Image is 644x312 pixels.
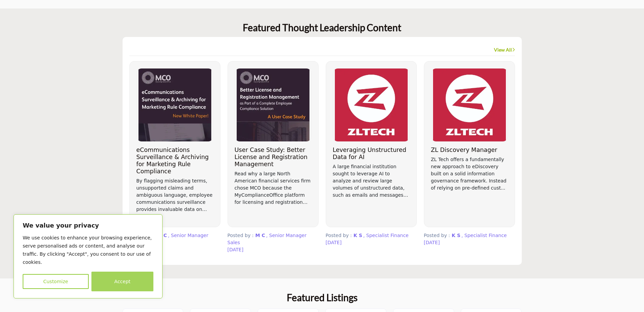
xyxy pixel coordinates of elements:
span: [DATE] [424,240,440,245]
span: C [262,233,265,238]
h3: eCommunications Surveillance & Archiving for Marketing Rule Compliance [136,147,213,175]
p: By flagging misleading terms, unsupported claims and ambiguous language, employee communications ... [136,177,213,213]
a: View All [494,46,515,53]
span: M [255,233,260,238]
span: K [353,233,357,238]
p: ZL Tech offers a fundamentally new approach to eDiscovery built on a solid information governance... [431,156,508,192]
img: Logo of MCO (MyComplianceOffice), click to view details [137,69,213,141]
span: , Specialist Finance [363,233,409,238]
span: S [359,233,362,238]
h2: Featured Thought Leadership Content [243,22,401,34]
span: C [164,233,167,238]
img: Logo of ZL Technologies, Inc., click to view details [333,69,409,141]
span: , Specialist Finance [461,233,507,238]
span: K [452,233,455,238]
img: Logo of MCO (MyComplianceOffice), click to view details [235,69,311,141]
span: [DATE] [326,240,342,245]
span: , Senior Manager Sales [228,233,307,245]
button: Accept [91,272,153,291]
span: , Senior Manager Sales [129,233,209,245]
h3: ZL Discovery Manager [431,147,508,154]
p: Posted by : [326,232,417,239]
p: Read why a large North American financial services firm chose MCO because the MyComplianceOffice ... [235,170,312,206]
img: Logo of ZL Technologies, Inc., click to view details [431,69,508,141]
button: Customize [23,274,89,289]
span: S [457,233,460,238]
h3: User Case Study: Better License and Registration Management [235,147,312,168]
p: Posted by : [129,232,220,246]
p: We use cookies to enhance your browsing experience, serve personalised ads or content, and analys... [23,234,153,266]
p: Posted by : [424,232,515,239]
p: A large financial institution sought to leverage AI to analyze and review large volumes of unstru... [333,163,410,199]
p: Posted by : [228,232,319,246]
p: We value your privacy [23,221,153,230]
h2: Featured Listings [287,292,358,304]
span: [DATE] [228,247,243,252]
h3: Leveraging Unstructured Data for AI [333,147,410,161]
